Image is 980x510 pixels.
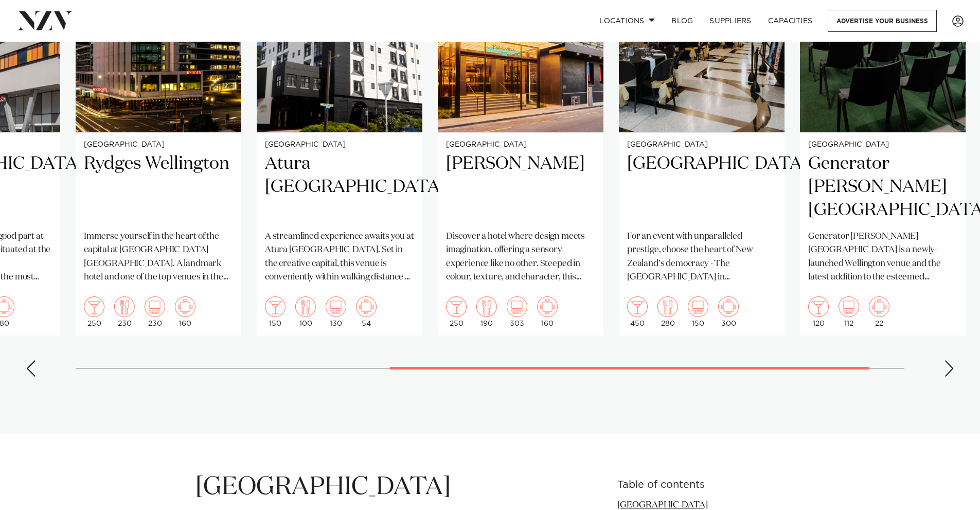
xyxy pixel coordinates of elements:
img: theatre.png [326,296,346,317]
div: 112 [839,296,859,327]
div: 100 [295,296,316,327]
img: meeting.png [175,296,195,317]
a: Locations [591,10,663,32]
img: dining.png [295,296,316,317]
small: [GEOGRAPHIC_DATA] [265,141,414,149]
div: 160 [537,296,558,327]
div: 230 [145,296,165,327]
h2: Generator [PERSON_NAME][GEOGRAPHIC_DATA] [808,152,957,222]
img: cocktail.png [808,296,829,317]
a: [GEOGRAPHIC_DATA] [617,501,708,509]
div: 54 [356,296,377,327]
h6: Table of contents [617,480,785,490]
div: 250 [446,296,467,327]
img: nzv-logo.png [16,11,73,30]
div: 230 [114,296,135,327]
p: Generator [PERSON_NAME][GEOGRAPHIC_DATA] is a newly-launched Wellington venue and the latest addi... [808,230,957,284]
div: 130 [326,296,346,327]
img: theatre.png [507,296,527,317]
small: [GEOGRAPHIC_DATA] [84,141,233,149]
small: [GEOGRAPHIC_DATA] [808,141,957,149]
small: [GEOGRAPHIC_DATA] [446,141,595,149]
div: 150 [265,296,286,327]
h2: [PERSON_NAME] [446,152,595,222]
div: 160 [175,296,195,327]
small: [GEOGRAPHIC_DATA] [627,141,776,149]
img: theatre.png [688,296,708,317]
div: 22 [869,296,889,327]
p: Discover a hotel where design meets imagination, offering a sensory experience like no other. Ste... [446,230,595,284]
img: cocktail.png [84,296,104,317]
img: meeting.png [718,296,739,317]
a: SUPPLIERS [701,10,759,32]
p: A streamlined experience awaits you at Atura [GEOGRAPHIC_DATA]. Set in the creative capital, this... [265,230,414,284]
div: 190 [476,296,497,327]
img: cocktail.png [627,296,648,317]
div: 300 [718,296,739,327]
img: dining.png [114,296,135,317]
a: Advertise your business [828,10,937,32]
img: meeting.png [869,296,889,317]
img: meeting.png [537,296,558,317]
a: Capacities [760,10,821,32]
img: cocktail.png [265,296,286,317]
img: meeting.png [356,296,377,317]
img: dining.png [476,296,497,317]
div: 450 [627,296,648,327]
div: 303 [507,296,527,327]
img: cocktail.png [446,296,467,317]
h2: Rydges Wellington [84,152,233,222]
p: For an event with unparalleled prestige, choose the heart of New Zealand's democracy - The [GEOGR... [627,230,776,284]
img: dining.png [657,296,678,317]
a: BLOG [663,10,701,32]
h2: Atura [GEOGRAPHIC_DATA] [265,152,414,222]
h1: [GEOGRAPHIC_DATA] [195,471,547,504]
div: 150 [688,296,708,327]
h2: [GEOGRAPHIC_DATA] [627,152,776,222]
img: theatre.png [839,296,859,317]
div: 120 [808,296,829,327]
div: 280 [657,296,678,327]
p: Immerse yourself in the heart of the capital at [GEOGRAPHIC_DATA] [GEOGRAPHIC_DATA]. A landmark h... [84,230,233,284]
img: theatre.png [145,296,165,317]
div: 250 [84,296,104,327]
